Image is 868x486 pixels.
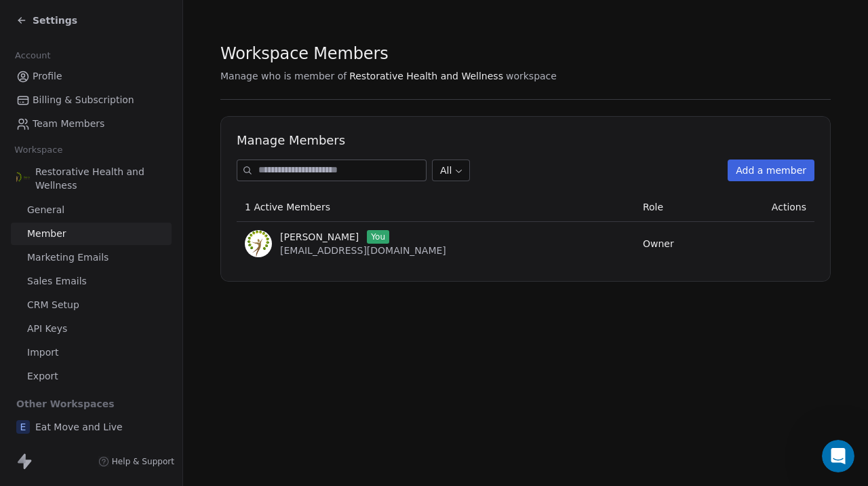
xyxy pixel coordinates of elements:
[39,7,60,29] img: Profile image for Harinder
[11,246,172,269] a: Marketing Emails
[11,318,172,340] a: API Keys
[643,238,674,249] span: Owner
[22,210,212,236] div: Thank you for confirming! I will get back shortly.
[238,5,262,30] div: Close
[11,294,172,316] a: CRM Setup
[33,93,134,107] span: Billing & Subscription
[11,365,172,388] a: Export
[245,202,330,212] span: 1 Active Members
[506,69,557,83] span: workspace
[27,369,58,384] span: Export
[66,7,154,17] h1: [PERSON_NAME]
[245,230,272,257] img: G-plus-profil-photo.jpg
[66,17,126,31] p: Active 5h ago
[86,381,97,392] button: Start recording
[33,69,62,83] span: Profile
[11,393,120,415] span: Other Workspaces
[9,45,56,66] span: Account
[66,149,250,162] div: [STREET_ADDRESS]
[643,202,663,212] span: Role
[11,223,172,245] a: Member
[49,269,260,365] div: I'm having trouble adding my subdomains to my two workspaces. Its making me rethink where to go f...
[66,169,250,183] div: Boise, ID 83703208-830-8807 text/call
[16,420,30,434] span: E
[27,345,58,360] span: Import
[772,202,806,212] span: Actions
[367,230,389,244] span: You
[11,199,172,221] a: General
[21,382,32,393] button: Emoji picker
[237,132,814,149] h1: Manage Members
[22,247,128,255] div: [PERSON_NAME] • 7h ago
[27,227,66,241] span: Member
[33,117,104,131] span: Team Members
[11,202,260,269] div: Harinder says…
[349,69,503,83] span: Restorative Health and Wellness
[27,274,87,288] span: Sales Emails
[16,14,77,27] a: Settings
[11,65,172,88] a: Profile
[33,14,77,27] span: Settings
[27,250,108,265] span: Marketing Emails
[11,113,172,135] a: Team Members
[27,298,79,312] span: CRM Setup
[9,5,35,31] button: go back
[11,270,172,293] a: Sales Emails
[112,456,174,467] span: Help & Support
[212,5,238,31] button: Home
[35,420,123,434] span: Eat Move and Live
[280,245,446,256] span: [EMAIL_ADDRESS][DOMAIN_NAME]
[35,165,166,192] span: Restorative Health and Wellness
[60,277,250,357] div: I'm having trouble adding my subdomains to my two workspaces. Its making me rethink where to go f...
[822,440,854,472] iframe: Intercom live chat
[11,269,260,381] div: Emily says…
[16,172,30,185] img: RHW_logo.png
[27,322,67,336] span: API Keys
[43,381,54,392] button: Gif picker
[280,230,359,244] span: [PERSON_NAME]
[11,341,172,364] a: Import
[9,140,68,160] span: Workspace
[12,354,260,377] textarea: Message…
[11,202,222,244] div: Thank you for confirming! I will get back shortly.[PERSON_NAME] • 7h ago
[220,43,388,64] span: Workspace Members
[728,160,814,181] button: Add a member
[27,203,64,217] span: General
[233,377,254,398] button: Send a message…
[98,456,174,467] a: Help & Support
[220,69,347,83] span: Manage who is member of
[11,89,172,111] a: Billing & Subscription
[64,381,75,392] button: Upload attachment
